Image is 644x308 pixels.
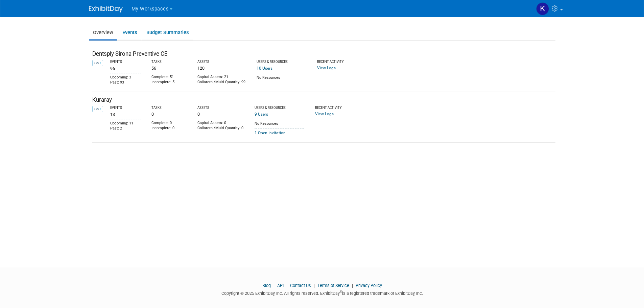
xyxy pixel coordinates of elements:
[315,112,334,116] a: View Logs
[340,290,342,294] sup: ®
[290,283,311,288] a: Contact Us
[197,75,245,80] div: Capital Assets: 21
[110,75,141,80] div: Upcoming: 3
[312,283,316,288] span: |
[197,106,243,110] div: Assets
[317,66,336,70] a: View Logs
[197,121,243,126] div: Capital Assets: 0
[350,283,355,288] span: |
[110,60,141,64] div: Events
[255,106,305,110] div: Users & Resources
[315,106,355,110] div: Recent Activity
[151,60,187,64] div: Tasks
[110,110,141,117] div: 13
[536,2,549,15] img: Karla Harris
[151,64,187,71] div: 56
[285,283,289,288] span: |
[255,131,286,135] a: 1 Open Invitation
[255,121,278,126] span: No Resources
[151,80,187,85] div: Incomplete: 5
[92,106,103,112] a: Go
[110,80,141,85] div: Past: 93
[142,26,193,39] a: Budget Summaries
[197,110,243,117] div: 0
[317,60,357,64] div: Recent Activity
[110,64,141,71] div: 96
[89,6,123,13] img: ExhibitDay
[272,283,276,288] span: |
[89,26,117,39] a: Overview
[92,50,555,58] div: Dentsply Sirona Preventive CE
[118,26,141,39] a: Events
[151,106,187,110] div: Tasks
[257,75,280,80] span: No Resources
[257,66,272,71] a: 10 Users
[151,75,187,80] div: Complete: 51
[92,60,103,66] a: Go
[110,121,141,126] div: Upcoming: 11
[197,60,245,64] div: Assets
[151,126,187,131] div: Incomplete: 0
[277,283,284,288] a: API
[132,6,169,12] span: My Workspaces
[197,64,245,71] div: 120
[110,126,141,131] div: Past: 2
[255,112,268,117] a: 9 Users
[110,106,141,110] div: Events
[356,283,382,288] a: Privacy Policy
[262,283,271,288] a: Blog
[257,60,307,64] div: Users & Resources
[151,110,187,117] div: 0
[197,126,243,131] div: Collateral/Multi-Quantity: 0
[197,80,245,85] div: Collateral/Multi-Quantity: 99
[151,121,187,126] div: Complete: 0
[317,283,349,288] a: Terms of Service
[92,96,555,104] div: Kuraray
